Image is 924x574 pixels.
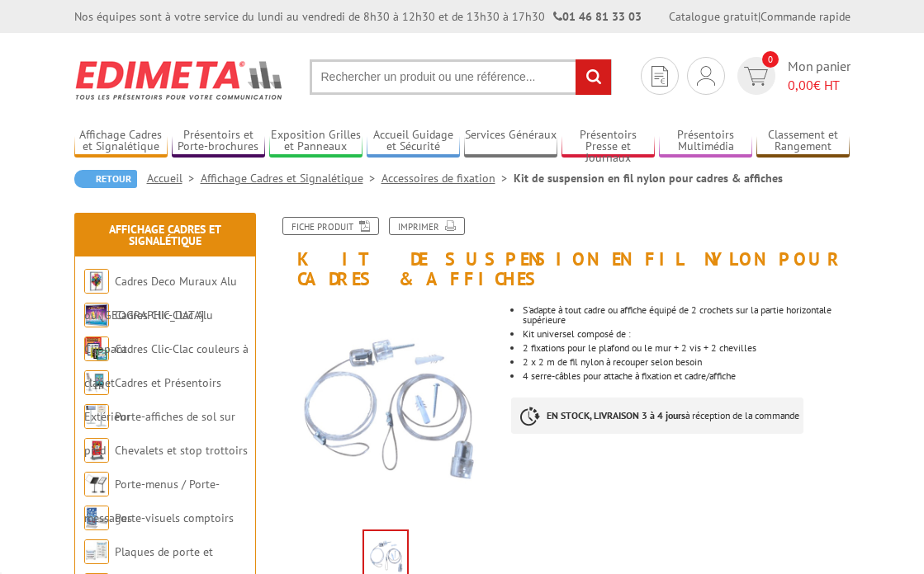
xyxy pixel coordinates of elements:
a: Classement et Rangement [756,128,850,155]
a: Porte-visuels comptoirs [115,510,234,525]
a: Cadres Clic-Clac Alu Clippant [84,308,213,356]
span: 0 [762,51,779,68]
img: devis rapide [697,66,715,86]
div: | [669,8,851,25]
a: Fiche produit [282,217,379,235]
img: Edimeta [74,49,285,111]
a: Services Généraux [464,128,557,155]
strong: EN STOCK, LIVRAISON 3 à 4 jours [547,409,685,421]
img: devis rapide [652,66,668,87]
a: Chevalets et stop trottoirs [115,443,248,458]
img: devis rapide [744,67,768,86]
a: Accueil [147,171,201,186]
strong: 01 46 81 33 03 [553,9,642,24]
div: Nos équipes sont à votre service du lundi au vendredi de 8h30 à 12h30 et de 13h30 à 17h30 [74,8,642,25]
a: Affichage Cadres et Signalétique [109,222,221,248]
a: Catalogue gratuit [669,9,758,24]
a: Porte-menus / Porte-messages [84,477,220,525]
span: € HT [788,76,851,95]
a: Porte-affiches de sol sur pied [84,409,235,458]
input: Rechercher un produit ou une référence... [310,59,612,95]
a: Cadres Deco Muraux Alu ou [GEOGRAPHIC_DATA] [84,274,237,322]
p: 4 serre-câbles pour attache à fixation et cadre/affiche [523,371,851,381]
p: 2 x 2 m de fil nylon à recouper selon besoin [523,357,851,367]
a: Commande rapide [761,9,851,24]
input: rechercher [576,59,611,95]
a: Présentoirs et Porte-brochures [172,128,265,155]
a: Affichage Cadres et Signalétique [74,128,168,155]
span: Mon panier [788,57,851,95]
a: Cadres Clic-Clac couleurs à clapet [84,341,249,390]
img: affichage_lumineux_215600sps.jpg [272,297,499,523]
li: S’adapte à tout cadre ou affiche équipé de 2 crochets sur la partie horizontale supérieure [523,305,851,325]
span: 0,00 [788,77,813,93]
a: Accueil Guidage et Sécurité [367,128,460,155]
p: à réception de la commande [511,398,803,434]
h1: Kit de suspension en fil nylon pour cadres & affiches [260,217,863,289]
a: Imprimer [389,217,465,235]
img: Plaques de porte et murales [84,539,109,564]
a: Exposition Grilles et Panneaux [269,128,362,155]
a: Accessoires de fixation [381,171,514,186]
a: Affichage Cadres et Signalétique [201,171,381,186]
li: Kit de suspension en fil nylon pour cadres & affiches [514,170,783,186]
a: Retour [74,170,137,188]
a: Cadres et Présentoirs Extérieur [84,375,221,424]
img: Porte-menus / Porte-messages [84,472,109,496]
p: Kit universel composé de : [523,329,851,339]
a: Présentoirs Presse et Journaux [562,128,655,155]
p: 2 fixations pour le plafond ou le mur + 2 vis + 2 chevilles [523,343,851,353]
a: devis rapide 0 Mon panier 0,00€ HT [733,57,851,95]
a: Présentoirs Multimédia [659,128,752,155]
img: Cadres Deco Muraux Alu ou Bois [84,269,109,294]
